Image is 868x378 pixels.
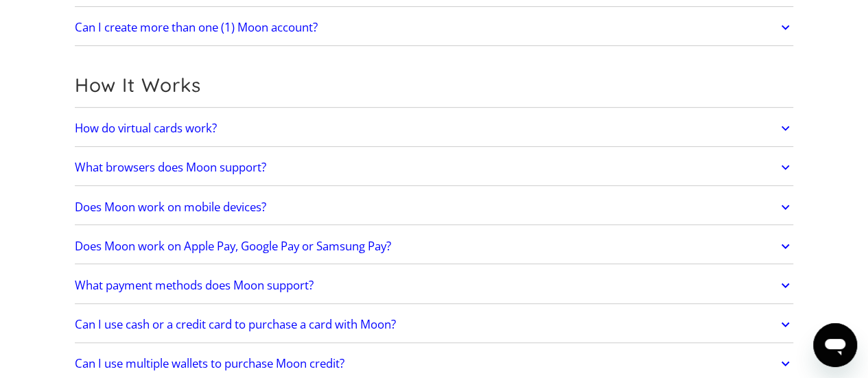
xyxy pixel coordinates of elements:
a: What payment methods does Moon support? [75,271,794,300]
h2: How do virtual cards work? [75,121,217,135]
h2: What browsers does Moon support? [75,161,266,174]
h2: Does Moon work on mobile devices? [75,200,266,214]
a: Does Moon work on Apple Pay, Google Pay or Samsung Pay? [75,232,794,261]
h2: Can I use multiple wallets to purchase Moon credit? [75,357,344,370]
iframe: Botón para iniciar la ventana de mensajería [813,323,857,367]
a: Does Moon work on mobile devices? [75,193,794,222]
a: How do virtual cards work? [75,114,794,143]
a: Can I create more than one (1) Moon account? [75,13,794,42]
a: Can I use cash or a credit card to purchase a card with Moon? [75,310,794,339]
h2: What payment methods does Moon support? [75,279,314,292]
a: What browsers does Moon support? [75,153,794,182]
h2: Does Moon work on Apple Pay, Google Pay or Samsung Pay? [75,239,391,253]
h2: How It Works [75,73,794,97]
h2: Can I create more than one (1) Moon account? [75,21,318,34]
h2: Can I use cash or a credit card to purchase a card with Moon? [75,318,396,331]
a: Can I use multiple wallets to purchase Moon credit? [75,349,794,378]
